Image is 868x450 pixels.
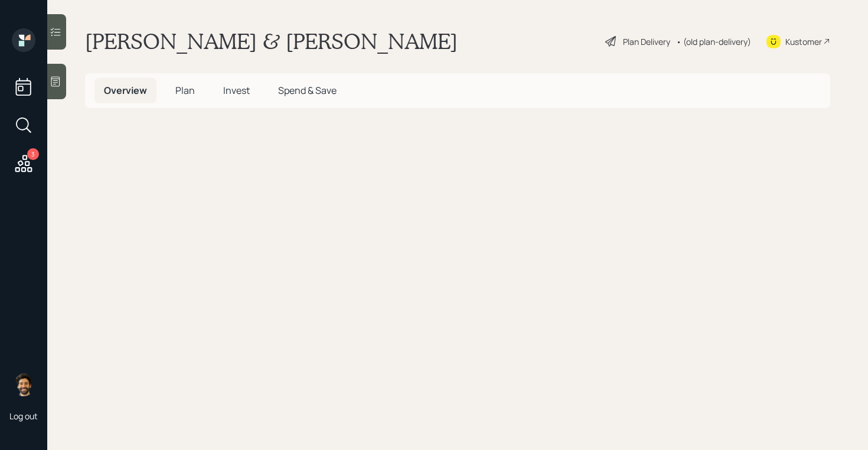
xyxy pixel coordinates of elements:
div: Log out [9,410,38,422]
div: 3 [27,148,39,160]
div: Plan Delivery [623,35,670,48]
span: Plan [175,84,195,97]
div: • (old plan-delivery) [676,35,751,48]
img: eric-schwartz-headshot.png [12,373,35,396]
span: Spend & Save [278,84,337,97]
div: Kustomer [785,35,822,48]
span: Overview [104,84,147,97]
h1: [PERSON_NAME] & [PERSON_NAME] [85,28,458,54]
span: Invest [223,84,250,97]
